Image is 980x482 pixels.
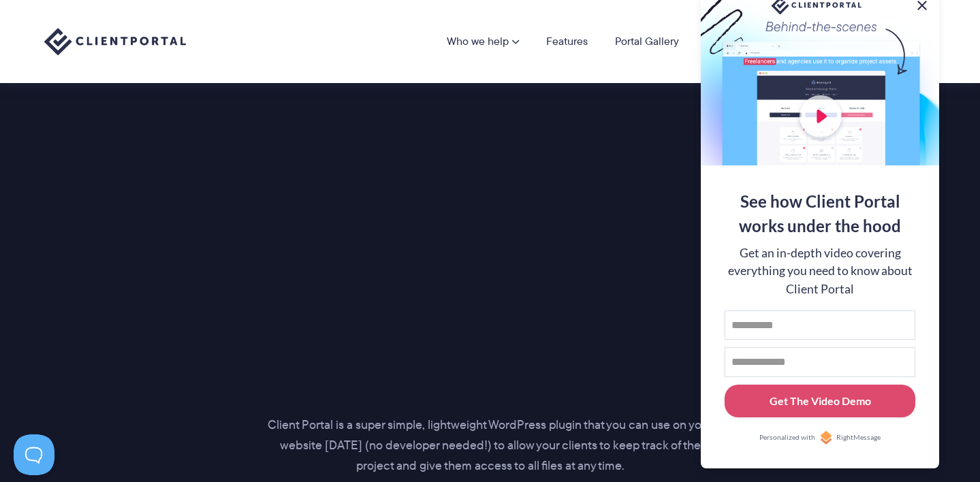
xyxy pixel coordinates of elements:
div: Get The Video Demo [770,393,871,409]
button: Get The Video Demo [725,385,915,418]
p: Client Portal is a super simple, lightweight WordPress plugin that you can use on your website [D... [268,415,713,477]
div: Get an in-depth video covering everything you need to know about Client Portal [725,244,915,298]
iframe: Toggle Customer Support [14,434,54,475]
span: RightMessage [836,432,881,443]
img: Personalized with RightMessage [819,431,833,445]
a: Portal Gallery [615,36,679,47]
a: Features [546,36,588,47]
div: See how Client Portal works under the hood [725,189,915,238]
a: Personalized withRightMessage [725,431,915,445]
span: Personalized with [759,432,815,443]
a: Who we help [447,36,519,47]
